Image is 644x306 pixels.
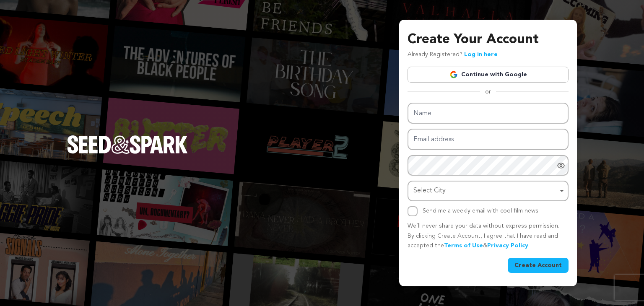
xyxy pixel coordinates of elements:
[67,135,188,154] img: Seed&Spark Logo
[408,50,498,60] p: Already Registered?
[408,221,569,251] p: We’ll never share your data without express permission. By clicking Create Account, I agree that ...
[557,161,565,170] a: Show password as plain text. Warning: this will display your password on the screen.
[464,52,498,57] a: Log in here
[408,30,569,50] h3: Create Your Account
[408,67,569,83] a: Continue with Google
[413,185,558,197] div: Select City
[67,135,188,171] a: Seed&Spark Homepage
[449,70,458,79] img: Google logo
[423,208,538,214] label: Send me a weekly email with cool film news
[487,243,528,249] a: Privacy Policy
[480,88,496,96] span: or
[408,129,569,150] input: Email address
[444,243,483,249] a: Terms of Use
[408,103,569,124] input: Name
[508,258,569,273] button: Create Account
